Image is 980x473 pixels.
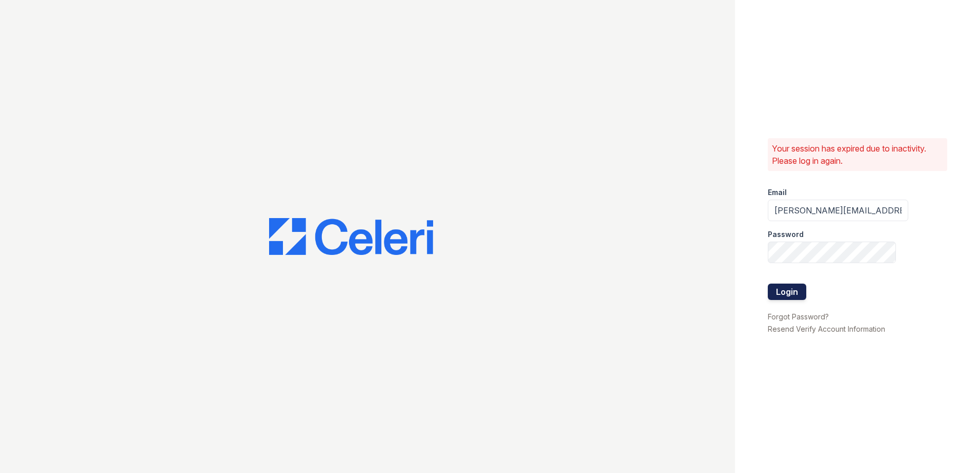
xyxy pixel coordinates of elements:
[269,218,433,255] img: CE_Logo_Blue-a8612792a0a2168367f1c8372b55b34899dd931a85d93a1a3d3e32e68fde9ad4.png
[768,312,829,321] a: Forgot Password?
[768,229,804,240] label: Password
[772,142,943,167] p: Your session has expired due to inactivity. Please log in again.
[768,187,787,198] label: Email
[768,325,885,333] a: Resend Verify Account Information
[768,284,806,300] button: Login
